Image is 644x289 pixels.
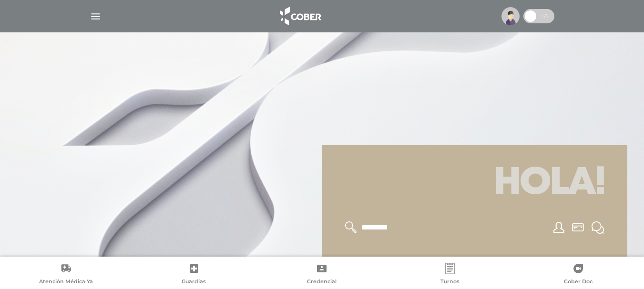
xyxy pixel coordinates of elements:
span: Turnos [440,278,460,287]
span: Cober Doc [564,278,593,287]
img: logo_cober_home-white.png [275,5,325,28]
span: Atención Médica Ya [39,278,93,287]
span: Credencial [307,278,337,287]
a: Credencial [258,263,386,287]
span: Guardias [182,278,206,287]
a: Guardias [130,263,258,287]
a: Cober Doc [514,263,642,287]
a: Atención Médica Ya [2,263,130,287]
a: Turnos [386,263,514,287]
img: profile-placeholder.svg [501,7,520,25]
h1: Hola! [334,157,616,210]
img: Cober_menu-lines-white.svg [90,10,102,22]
